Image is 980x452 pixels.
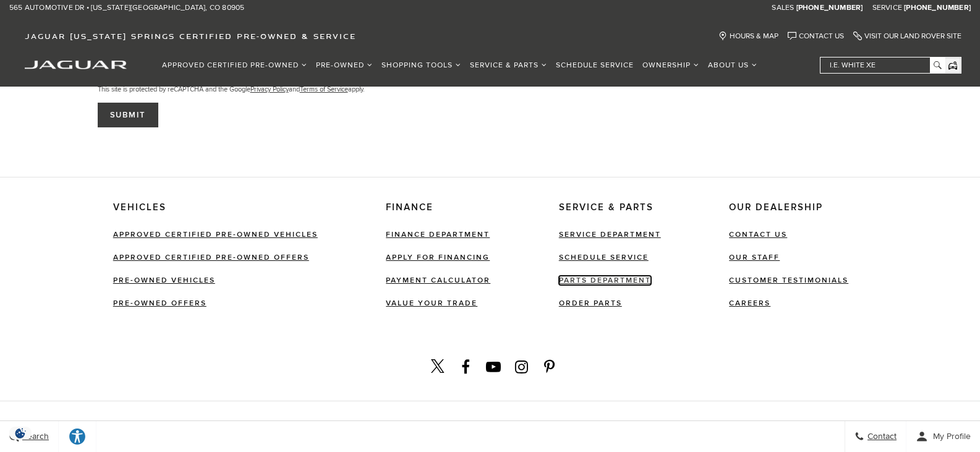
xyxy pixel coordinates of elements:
input: Submit [98,103,159,127]
a: Apply for Financing [386,253,490,262]
a: Ownership [638,54,704,76]
a: [PHONE_NUMBER] [796,3,863,13]
a: Service Department [559,230,661,239]
a: Parts Department [559,276,651,285]
a: Open Youtube-play in a new window [484,357,503,376]
span: My Profile [928,432,971,442]
a: Customer Testimonials [729,276,848,285]
img: Jaguar [25,61,127,69]
a: Open Instagram in a new window [512,357,530,376]
a: Order Parts [559,299,622,308]
a: Open Twitter in a new window [428,357,447,376]
a: Approved Certified Pre-Owned [158,54,312,76]
a: Approved Certified Pre-Owned Offers [113,253,309,262]
a: About Us [704,54,762,76]
span: Our Dealership [729,202,848,214]
span: Finance [386,202,490,214]
a: Pre-Owned [312,54,377,76]
a: Value Your Trade [386,299,477,308]
a: Service & Parts [466,54,552,76]
span: Service [872,3,902,12]
a: Hours & Map [718,32,778,41]
a: Careers [729,299,770,308]
span: Service & Parts [559,202,661,214]
a: Payment Calculator [386,276,490,285]
section: Click to Open Cookie Consent Modal [6,427,35,440]
a: Jaguar [US_STATE] Springs Certified Pre-Owned & Service [19,32,362,41]
span: Jaguar [US_STATE] Springs Certified Pre-Owned & Service [25,32,356,41]
a: Schedule Service [559,253,649,262]
a: Shopping Tools [377,54,466,76]
a: Visit Our Land Rover Site [853,32,961,41]
div: Explore your accessibility options [59,427,96,446]
span: Sales [772,3,794,12]
a: 565 Automotive Dr • [US_STATE][GEOGRAPHIC_DATA], CO 80905 [9,3,244,13]
a: jaguar [25,59,127,69]
a: Privacy Policy [250,85,289,93]
a: Pre-Owned Offers [113,299,207,308]
button: Open user profile menu [906,421,980,452]
a: Contact Us [788,32,844,41]
a: Our Staff [729,253,780,262]
a: Approved Certified Pre-Owned Vehicles [113,230,318,239]
a: Schedule Service [552,54,638,76]
a: Open Pinterest-p in a new window [540,357,558,376]
span: Contact [864,432,897,442]
input: i.e. White XE [820,58,944,73]
a: Open Facebook in a new window [456,357,475,376]
small: This site is protected by reCAPTCHA and the Google and apply. [98,85,365,93]
a: Finance Department [386,230,490,239]
a: [PHONE_NUMBER] [904,3,971,13]
a: Contact Us [729,230,787,239]
span: Vehicles [113,202,318,214]
a: Terms of Service [300,85,348,93]
img: Opt-Out Icon [6,427,35,440]
a: Pre-Owned Vehicles [113,276,215,285]
nav: Main Navigation [158,54,762,76]
a: Explore your accessibility options [59,421,96,452]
